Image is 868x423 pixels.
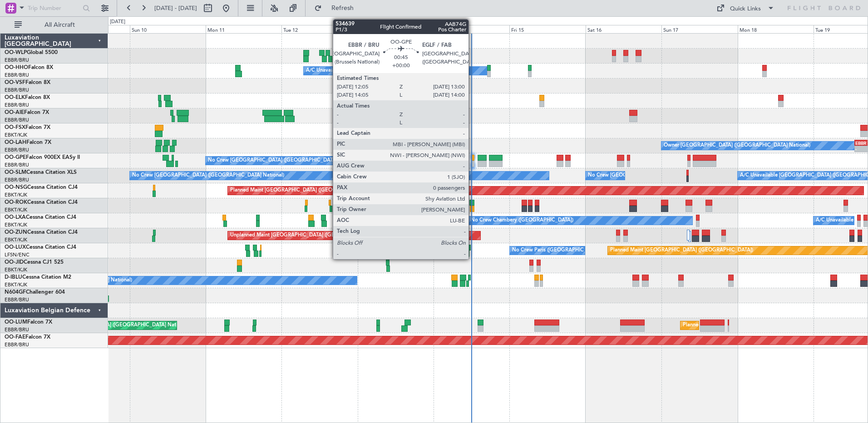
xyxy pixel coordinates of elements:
div: Sun 10 [130,25,206,33]
a: EBBR/BRU [5,326,29,333]
div: Tue 12 [281,25,357,33]
span: OO-ELK [5,95,25,100]
div: Owner [GEOGRAPHIC_DATA] ([GEOGRAPHIC_DATA] National) [664,139,810,152]
span: OO-SLM [5,170,26,175]
span: OO-HHO [5,65,28,70]
div: Mon 18 [738,25,814,33]
div: Wed 13 [358,25,434,33]
a: EBBR/BRU [5,102,29,108]
a: EBBR/BRU [5,147,29,153]
a: D-IBLUCessna Citation M2 [5,275,71,280]
span: All Aircraft [24,22,96,28]
a: EBKT/KJK [5,236,27,243]
a: N604GFChallenger 604 [5,290,65,295]
a: EBBR/BRU [5,72,29,79]
div: Planned Maint [GEOGRAPHIC_DATA] ([GEOGRAPHIC_DATA]) [230,184,373,197]
span: Refresh [324,5,362,11]
span: OO-WLP [5,50,27,55]
a: OO-LUMFalcon 7X [5,320,52,325]
span: [DATE] - [DATE] [154,4,197,12]
a: EBKT/KJK [5,221,27,228]
a: OO-WLPGlobal 5500 [5,50,58,55]
a: OO-LXACessna Citation CJ4 [5,215,76,220]
a: OO-LUXCessna Citation CJ4 [5,245,76,250]
span: OO-ROK [5,200,27,205]
div: Thu 14 [434,25,509,33]
span: OO-LUX [5,245,26,250]
span: OO-ZUN [5,230,27,235]
div: No Crew [GEOGRAPHIC_DATA] ([GEOGRAPHIC_DATA] National) [588,169,740,182]
a: OO-AIEFalcon 7X [5,110,49,115]
input: Trip Number [28,1,80,15]
div: Planned Maint [GEOGRAPHIC_DATA] ([GEOGRAPHIC_DATA]) [610,244,753,257]
button: Refresh [310,1,365,15]
span: OO-FAE [5,334,25,340]
a: LFSN/ENC [5,251,30,258]
a: OO-NSGCessna Citation CJ4 [5,185,78,190]
a: OO-HHOFalcon 8X [5,65,53,70]
div: Quick Links [730,5,761,14]
span: OO-LXA [5,215,26,220]
span: OO-JID [5,260,24,265]
div: Unplanned Maint [GEOGRAPHIC_DATA]-[GEOGRAPHIC_DATA] [338,199,484,212]
a: OO-JIDCessna CJ1 525 [5,260,64,265]
span: OO-FSX [5,125,25,130]
a: OO-FAEFalcon 7X [5,334,50,340]
div: No Crew Paris ([GEOGRAPHIC_DATA]) [512,244,602,257]
div: Unplanned Maint [GEOGRAPHIC_DATA] ([GEOGRAPHIC_DATA]) [230,229,380,242]
a: EBKT/KJK [5,266,27,273]
a: EBKT/KJK [5,281,27,288]
div: No Crew [GEOGRAPHIC_DATA] ([GEOGRAPHIC_DATA] National) [132,169,284,182]
a: EBBR/BRU [5,341,29,348]
a: EBBR/BRU [5,162,29,168]
span: D-IBLU [5,275,22,280]
a: OO-FSXFalcon 7X [5,125,50,130]
a: OO-VSFFalcon 8X [5,80,50,85]
a: EBBR/BRU [5,177,29,183]
span: N604GF [5,290,26,295]
div: A/C Unavailable Geneva (Cointrin) [306,64,385,78]
div: Planned Maint [GEOGRAPHIC_DATA] ([GEOGRAPHIC_DATA] National) [683,319,847,332]
span: OO-LUM [5,320,27,325]
div: Mon 11 [206,25,281,33]
div: Fri 15 [509,25,585,33]
div: Sun 17 [661,25,737,33]
button: Quick Links [712,1,779,15]
a: EBKT/KJK [5,132,27,138]
a: EBBR/BRU [5,87,29,93]
a: OO-SLMCessna Citation XLS [5,170,77,175]
span: OO-NSG [5,185,27,190]
a: EBBR/BRU [5,57,29,64]
button: All Aircraft [10,18,99,32]
span: OO-VSF [5,80,25,85]
a: OO-GPEFalcon 900EX EASy II [5,155,80,160]
div: Sat 16 [586,25,661,33]
div: No Crew Chambery ([GEOGRAPHIC_DATA]) [471,214,573,227]
a: EBKT/KJK [5,207,27,213]
span: OO-GPE [5,155,26,160]
a: OO-LAHFalcon 7X [5,140,51,145]
a: EBBR/BRU [5,296,29,303]
a: OO-ROKCessna Citation CJ4 [5,200,78,205]
a: EBKT/KJK [5,192,27,198]
span: OO-AIE [5,110,24,115]
div: A/C Unavailable [816,214,853,227]
a: OO-ZUNCessna Citation CJ4 [5,230,78,235]
a: OO-ELKFalcon 8X [5,95,50,100]
div: [DATE] [110,18,125,26]
span: OO-LAH [5,140,26,145]
div: No Crew [GEOGRAPHIC_DATA] ([GEOGRAPHIC_DATA] National) [208,154,360,167]
a: EBBR/BRU [5,117,29,123]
